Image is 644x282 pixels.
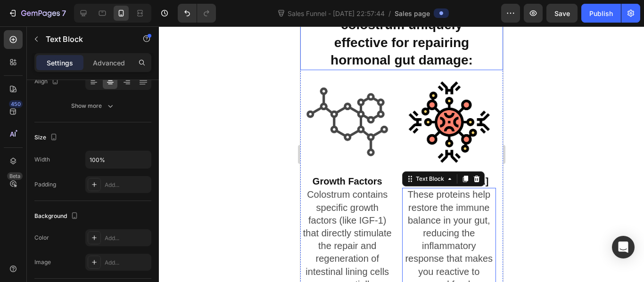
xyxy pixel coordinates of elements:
[62,8,66,19] p: 7
[105,234,149,242] div: Add...
[102,48,196,143] img: gempages_581010113012171694-d65ab6ea-d3a3-4093-8770-28c319344813.png
[86,151,151,168] input: Auto
[300,26,503,282] iframe: Design area
[388,8,391,18] span: /
[9,100,23,108] div: 450
[4,4,70,23] button: 7
[581,4,621,23] button: Publish
[34,97,151,114] button: Show more
[34,234,49,242] div: Color
[71,101,115,111] div: Show more
[178,4,216,23] div: Undo/Redo
[105,258,149,267] div: Add...
[34,180,56,189] div: Padding
[34,210,80,223] div: Background
[589,8,613,18] div: Publish
[546,4,578,23] button: Save
[105,181,149,189] div: Add...
[612,236,635,258] div: Open Intercom Messenger
[34,258,51,266] div: Image
[47,58,73,68] p: Settings
[554,9,570,17] span: Save
[114,148,146,157] div: Text Block
[34,155,50,164] div: Width
[286,8,387,18] span: Sales Funnel - [DATE] 22:57:44
[395,8,430,18] span: Sales page
[7,172,23,180] div: Beta
[105,163,192,263] span: These proteins help restore the immune balance in your gut, reducing the inflammatory response th...
[34,131,59,144] div: Size
[34,75,61,88] div: Align
[93,58,125,68] p: Advanced
[46,33,126,45] p: Text Block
